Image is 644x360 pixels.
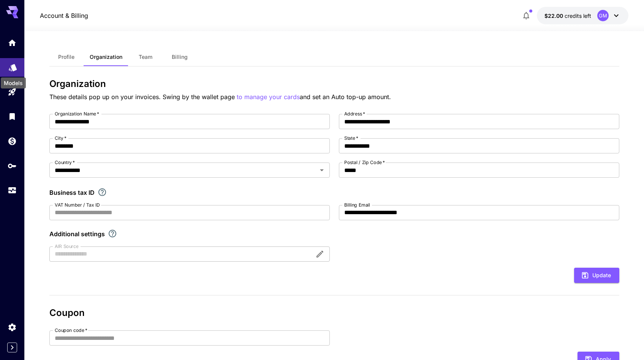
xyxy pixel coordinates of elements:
[344,202,370,208] label: Billing Email
[55,159,75,166] label: Country
[55,202,100,208] label: VAT Number / Tax ID
[237,92,300,102] button: to manage your cards
[565,13,591,19] span: credits left
[544,13,565,19] span: $22.00
[49,93,237,101] span: These details pop up on your invoices. Swing by the wallet page
[49,79,619,89] h3: Organization
[8,322,17,332] div: Settings
[8,38,17,47] div: Home
[172,54,188,60] span: Billing
[55,327,87,333] label: Coupon code
[8,60,17,70] div: Models
[55,243,78,249] label: AIR Source
[49,229,105,238] p: Additional settings
[108,229,117,238] svg: Explore additional customization settings
[316,165,327,175] button: Open
[344,159,385,166] label: Postal / Zip Code
[344,135,358,141] label: State
[537,7,628,24] button: $22.00GM
[49,188,95,197] p: Business tax ID
[8,112,17,121] div: Library
[8,136,17,146] div: Wallet
[40,11,88,20] nav: breadcrumb
[40,11,88,20] a: Account & Billing
[55,135,66,141] label: City
[544,12,591,20] div: $22.00
[574,268,619,283] button: Update
[90,54,122,60] span: Organization
[8,186,17,195] div: Usage
[58,54,74,60] span: Profile
[344,111,365,117] label: Address
[98,188,107,197] svg: If you are a business tax registrant, please enter your business tax ID here.
[1,77,26,88] div: Models
[597,10,609,21] div: GM
[49,308,619,318] h3: Coupon
[139,54,152,60] span: Team
[8,87,17,97] div: Playground
[300,93,391,101] span: and set an Auto top-up amount.
[8,161,17,171] div: API Keys
[7,343,17,352] button: Expand sidebar
[55,111,99,117] label: Organization Name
